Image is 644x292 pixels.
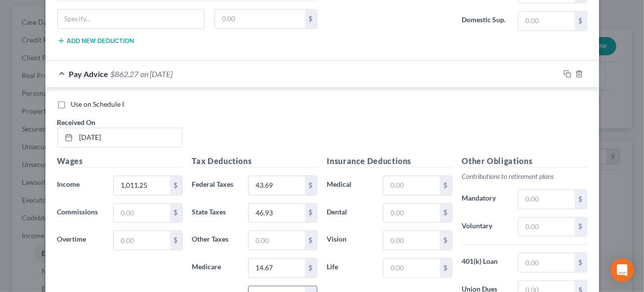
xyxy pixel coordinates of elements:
[462,172,587,182] p: Contributions to retirement plans
[457,217,514,237] label: Voluntary
[57,119,96,127] span: Received On
[440,204,452,223] div: $
[114,204,170,223] input: 0.00
[76,128,182,147] input: MM/DD/YYYY
[57,37,134,45] button: Add new deduction
[322,231,379,250] label: Vision
[305,204,317,223] div: $
[71,100,125,109] span: Use on Schedule I
[384,231,439,250] input: 0.00
[114,176,170,195] input: 0.00
[57,180,80,189] span: Income
[462,156,587,168] h5: Other Obligations
[170,231,182,250] div: $
[52,231,109,250] label: Overtime
[575,218,587,237] div: $
[114,231,170,250] input: 0.00
[187,258,244,278] label: Medicare
[57,156,182,168] h5: Wages
[384,259,439,278] input: 0.00
[518,253,574,272] input: 0.00
[305,231,317,250] div: $
[322,204,379,223] label: Dental
[187,176,244,196] label: Federal Taxes
[440,176,452,195] div: $
[457,253,514,273] label: 401(k) Loan
[58,10,205,29] input: Specify...
[187,231,244,250] label: Other Taxes
[440,231,452,250] div: $
[575,190,587,209] div: $
[322,176,379,196] label: Medical
[440,259,452,278] div: $
[69,70,109,79] span: Pay Advice
[384,176,439,195] input: 0.00
[327,156,452,168] h5: Insurance Deductions
[111,70,139,79] span: $862.27
[215,10,305,29] input: 0.00
[518,190,574,209] input: 0.00
[518,12,574,31] input: 0.00
[249,176,304,195] input: 0.00
[305,176,317,195] div: $
[305,259,317,278] div: $
[457,190,514,209] label: Mandatory
[249,204,304,223] input: 0.00
[610,258,634,282] div: Open Intercom Messenger
[384,204,439,223] input: 0.00
[141,70,173,79] span: on [DATE]
[170,204,182,223] div: $
[305,10,317,29] div: $
[457,11,514,31] label: Domestic Sup.
[187,204,244,223] label: State Taxes
[192,156,317,168] h5: Tax Deductions
[170,176,182,195] div: $
[249,259,304,278] input: 0.00
[518,218,574,237] input: 0.00
[52,204,109,223] label: Commissions
[322,258,379,278] label: Life
[575,12,587,31] div: $
[249,231,304,250] input: 0.00
[575,253,587,272] div: $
